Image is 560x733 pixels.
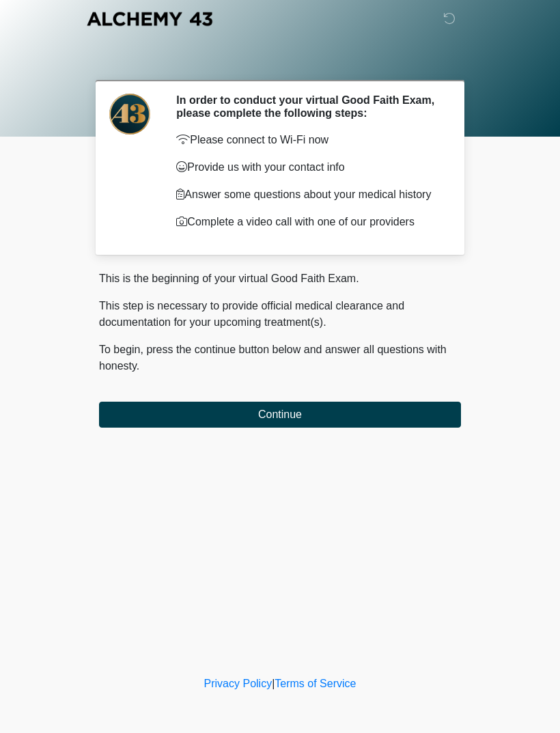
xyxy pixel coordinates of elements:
[99,402,461,428] button: Continue
[275,678,356,689] a: Terms of Service
[204,678,272,689] a: Privacy Policy
[176,94,440,120] h2: In order to conduct your virtual Good Faith Exam, please complete the following steps:
[99,298,461,331] p: This step is necessary to provide official medical clearance and documentation for your upcoming ...
[99,342,461,374] p: To begin, press the continue button below and answer all questions with honesty.
[176,214,440,230] p: Complete a video call with one of our providers
[272,678,275,689] a: |
[176,159,440,176] p: Provide us with your contact info
[89,49,471,74] h1: ‎ ‎ ‎ ‎
[176,186,440,203] p: Answer some questions about your medical history
[99,271,461,287] p: This is the beginning of your virtual Good Faith Exam.
[85,10,214,27] img: Alchemy 43 Logo
[109,94,150,135] img: Agent Avatar
[176,132,440,148] p: Please connect to Wi-Fi now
